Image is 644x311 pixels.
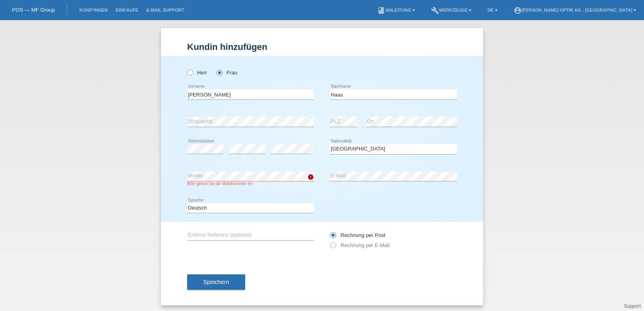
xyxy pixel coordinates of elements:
button: Speichern [187,274,245,290]
a: Kund*innen [75,8,111,12]
a: Support [624,303,641,309]
i: build [431,6,439,14]
a: Einkäufe [111,8,142,12]
input: Herr [187,70,192,75]
a: account_circle[PERSON_NAME] Optik AG - [GEOGRAPHIC_DATA] ▾ [510,8,640,12]
span: Speichern [203,279,229,285]
a: E-Mail Support [142,8,188,12]
a: buildWerkzeuge ▾ [427,8,476,12]
label: Frau [217,70,237,76]
label: Herr [187,70,207,76]
input: Rechnung per Post [330,232,335,242]
div: Bitte geben Sie die Mobilnummer ein [187,181,314,186]
a: bookAnleitung ▾ [373,8,419,12]
input: Frau [217,70,222,75]
i: account_circle [514,6,522,14]
a: POS — MF Group [12,7,55,13]
a: DE ▾ [483,8,501,12]
i: error [308,174,314,180]
i: book [377,6,385,14]
label: Rechnung per E-Mail [330,242,390,248]
h1: Kundin hinzufügen [187,42,457,52]
label: Rechnung per Post [330,232,385,238]
input: Rechnung per E-Mail [330,242,335,252]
